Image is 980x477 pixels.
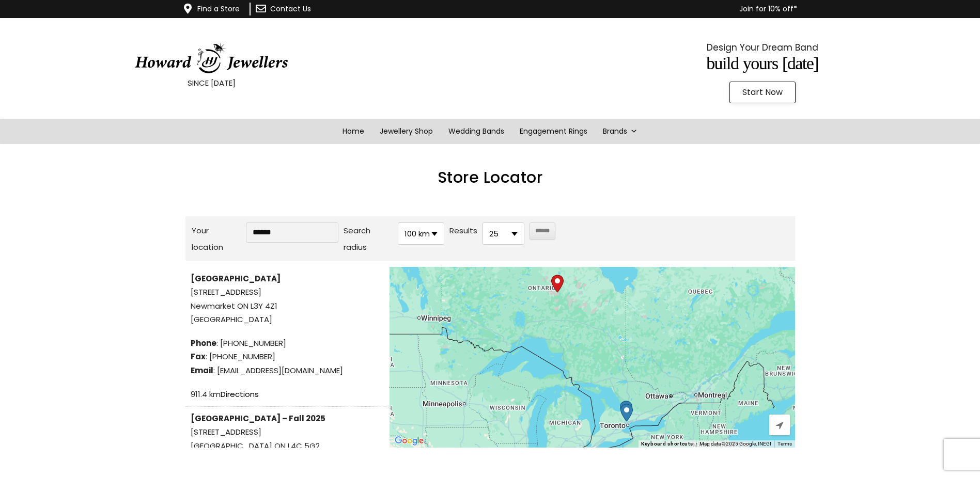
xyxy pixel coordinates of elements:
label: Your location [192,222,241,256]
img: Google [392,434,426,448]
a: Directions [221,389,259,400]
div: Hillcrest Mall – Fall 2025 [616,400,637,426]
span: [GEOGRAPHIC_DATA] ON L4C 5G2 [191,440,320,451]
span:  [776,421,783,430]
strong: Phone [191,338,216,348]
p: Design Your Dream Band [577,40,948,55]
span: [GEOGRAPHIC_DATA] [191,313,381,326]
h2: Store Locator [185,170,795,185]
span: : [EMAIL_ADDRESS][DOMAIN_NAME] [191,364,381,377]
a: Terms [777,441,792,447]
p: Join for 10% off* [371,3,797,15]
strong: Email [191,365,213,376]
span: Newmarket ON L3Y 4Z1 [191,300,277,311]
span: [STREET_ADDRESS] [191,425,381,439]
label: Results [449,222,477,239]
button: Keyboard shortcuts [641,440,693,448]
a: Start Now [729,82,796,103]
span: Map data ©2025 Google, INEGI [699,441,771,447]
p: SINCE [DATE] [26,76,397,90]
a: Contact Us [270,4,311,14]
span: 25 [483,223,524,244]
a: Brands [595,119,645,144]
strong: [GEOGRAPHIC_DATA] [191,273,281,284]
span: Build Yours [DATE] [706,54,818,73]
strong: Fax [191,351,206,362]
label: Search radius [344,222,393,256]
a: Jewellery Shop [372,119,441,144]
div: Upper Canada Mall [616,396,636,423]
a: Home [335,119,372,144]
span: : [PHONE_NUMBER] [191,337,381,350]
a: Wedding Bands [441,119,512,144]
div: 911.4 km [191,388,381,401]
img: HowardJewellersLogo-04 [134,43,289,74]
span: Start Now [742,88,783,97]
span: 100 km [398,223,444,244]
strong: [GEOGRAPHIC_DATA] – Fall 2025 [191,413,325,424]
a: Engagement Rings [512,119,595,144]
span: : [PHONE_NUMBER] [191,350,381,363]
a: Find a Store [197,4,240,14]
a: Open this area in Google Maps (opens a new window) [392,434,426,448]
span: [STREET_ADDRESS] [191,285,381,299]
div: Start location [547,271,568,297]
